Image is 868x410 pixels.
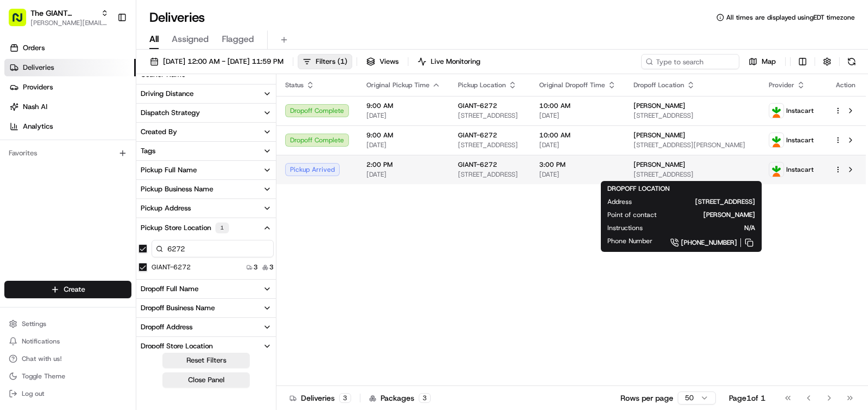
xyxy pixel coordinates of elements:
[136,85,276,103] button: Driving Distance
[88,154,179,173] a: 💻API Documentation
[4,118,136,135] a: Analytics
[769,81,794,89] span: Provider
[769,133,783,147] img: profile_instacart_ahold_partner.png
[634,170,752,179] span: [STREET_ADDRESS]
[141,184,213,194] div: Pickup Business Name
[539,131,616,140] span: 10:00 AM
[458,170,522,179] span: [STREET_ADDRESS]
[729,393,765,403] div: Page 1 of 1
[185,107,198,120] button: Start new chat
[786,136,813,144] span: Instacart
[136,161,276,179] button: Pickup Full Name
[539,170,616,179] span: [DATE]
[670,237,755,249] a: [PHONE_NUMBER]
[4,59,136,76] a: Deliveries
[607,184,670,193] span: DROPOFF LOCATION
[786,165,813,174] span: Instacart
[539,141,616,149] span: [DATE]
[744,54,781,69] button: Map
[23,82,53,92] span: Providers
[152,263,191,272] label: GIANT-6272
[11,44,198,61] p: Welcome 👋
[620,393,673,403] p: Rows per page
[7,154,88,173] a: 📗Knowledge Base
[149,33,159,46] span: All
[77,184,132,193] a: Powered byPylon
[162,353,250,368] button: Reset Filters
[22,337,60,346] span: Notifications
[607,237,653,245] span: Phone Number
[141,203,191,213] div: Pickup Address
[458,111,522,120] span: [STREET_ADDRESS]
[634,81,684,89] span: Dropoff Location
[37,104,179,115] div: Start new chat
[786,106,813,115] span: Instacart
[23,43,45,53] span: Orders
[136,142,276,160] button: Tags
[458,131,497,140] span: GIANT-6272
[31,19,108,27] button: [PERSON_NAME][EMAIL_ADDRESS][PERSON_NAME][DOMAIN_NAME]
[458,160,497,169] span: GIANT-6272
[11,104,31,124] img: 1736555255976-a54dd68f-1ca7-489b-9aae-adbdc363a1c4
[4,98,136,116] a: Nash AI
[254,263,258,272] span: 3
[769,104,783,118] img: profile_instacart_ahold_partner.png
[149,9,205,26] h1: Deliveries
[634,131,685,140] span: [PERSON_NAME]
[141,341,213,351] div: Dropoff Store Location
[11,159,20,168] div: 📗
[4,4,113,31] button: The GIANT Company[PERSON_NAME][EMAIL_ADDRESS][PERSON_NAME][DOMAIN_NAME]
[539,111,616,120] span: [DATE]
[366,131,441,140] span: 9:00 AM
[649,197,755,206] span: [STREET_ADDRESS]
[28,70,180,82] input: Clear
[634,111,752,120] span: [STREET_ADDRESS]
[834,81,857,89] div: Action
[290,393,351,403] div: Deliveries
[141,146,155,156] div: Tags
[23,122,53,131] span: Analytics
[31,8,97,19] button: The GIANT Company
[4,351,131,366] button: Chat with us!
[4,39,136,57] a: Orders
[136,337,276,355] button: Dropoff Store Location
[145,54,288,69] button: [DATE] 12:00 AM - [DATE] 11:59 PM
[163,57,284,67] span: [DATE] 12:00 AM - [DATE] 11:59 PM
[64,285,85,294] span: Create
[23,102,47,112] span: Nash AI
[141,322,192,332] div: Dropoff Address
[366,170,441,179] span: [DATE]
[22,389,44,398] span: Log out
[607,197,632,206] span: Address
[366,101,441,110] span: 9:00 AM
[136,218,276,238] button: Pickup Store Location1
[92,159,101,168] div: 💻
[419,393,431,403] div: 3
[22,158,83,169] span: Knowledge Base
[23,63,54,73] span: Deliveries
[136,123,276,141] button: Created By
[431,57,480,67] span: Live Monitoring
[4,79,136,96] a: Providers
[108,185,132,193] span: Pylon
[141,303,215,313] div: Dropoff Business Name
[366,160,441,169] span: 2:00 PM
[22,354,62,363] span: Chat with us!
[674,210,755,219] span: [PERSON_NAME]
[215,222,229,233] div: 1
[413,54,485,69] button: Live Monitoring
[298,54,352,69] button: Filters(1)
[607,224,643,232] span: Instructions
[634,160,685,169] span: [PERSON_NAME]
[539,101,616,110] span: 10:00 AM
[458,101,497,110] span: GIANT-6272
[458,141,522,149] span: [STREET_ADDRESS]
[141,127,177,137] div: Created By
[366,141,441,149] span: [DATE]
[361,54,403,69] button: Views
[22,319,46,328] span: Settings
[172,33,209,46] span: Assigned
[762,57,776,67] span: Map
[141,89,194,99] div: Driving Distance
